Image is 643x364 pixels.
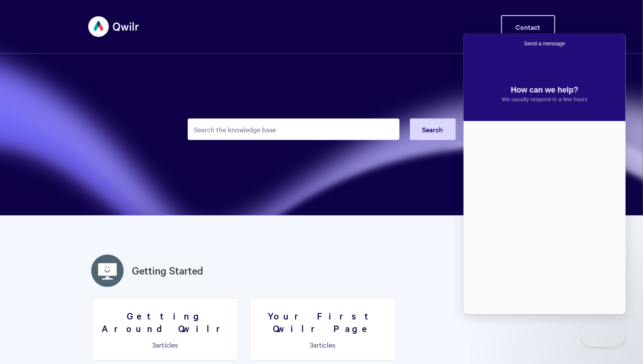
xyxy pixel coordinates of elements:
iframe: Help Scout Beacon - Close [580,321,626,347]
span: Search [422,125,443,134]
img: Qwilr Help Center [88,10,140,43]
span: 3 [310,340,314,349]
p: articles [255,341,390,348]
span: 3 [152,340,156,349]
iframe: Help Scout Beacon - Live Chat, Contact Form, and Knowledge Base [464,33,626,314]
button: Search [410,118,456,140]
a: Contact [501,15,555,38]
h3: Your First Qwilr Page [255,310,390,334]
a: Getting Around Qwilr 3articles [92,297,238,361]
a: Getting Started [132,263,204,278]
h3: Getting Around Qwilr [97,310,233,334]
input: Search the knowledge base [188,118,400,140]
a: Your First Qwilr Page 3articles [250,297,396,361]
p: articles [97,341,233,348]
